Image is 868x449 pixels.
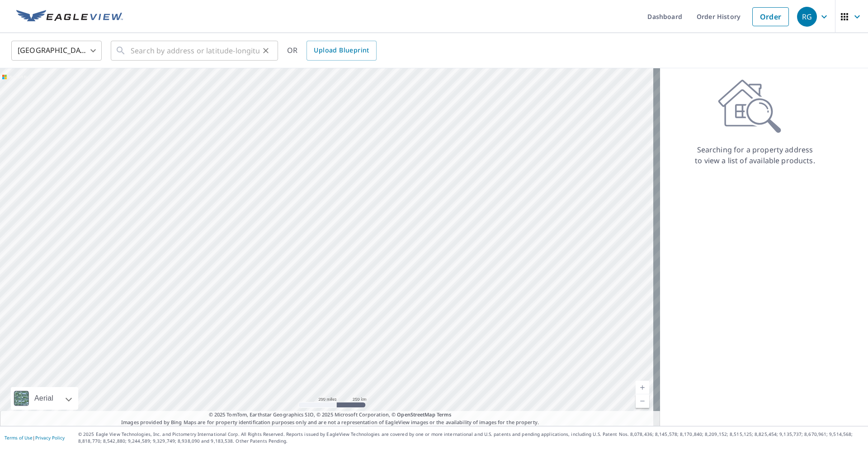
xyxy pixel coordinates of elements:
div: Aerial [11,387,78,410]
span: Upload Blueprint [314,45,369,56]
input: Search by address or latitude-longitude [131,38,259,63]
a: Current Level 5, Zoom In [636,381,649,394]
img: EV Logo [16,10,123,24]
a: Terms of Use [5,435,33,441]
button: Clear [259,44,272,57]
div: Aerial [32,387,56,410]
p: | [5,435,65,440]
div: RG [797,7,817,27]
a: Upload Blueprint [307,41,376,61]
p: © 2025 Eagle View Technologies, Inc. and Pictometry International Corp. All Rights Reserved. Repo... [78,431,863,444]
p: Searching for a property address to view a list of available products. [694,144,816,166]
a: OpenStreetMap [397,411,435,418]
a: Order [752,7,789,26]
a: Current Level 5, Zoom Out [636,394,649,408]
div: OR [287,41,377,61]
span: © 2025 TomTom, Earthstar Geographics SIO, © 2025 Microsoft Corporation, © [209,411,452,419]
a: Terms [437,411,452,418]
a: Privacy Policy [35,435,65,441]
div: [GEOGRAPHIC_DATA] [11,38,102,63]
